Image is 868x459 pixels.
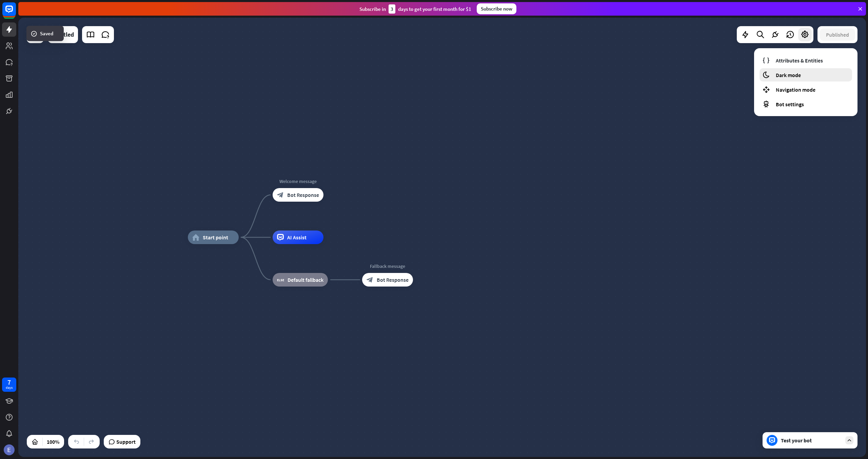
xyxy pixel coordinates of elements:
[268,178,329,185] div: Welcome message
[389,4,395,14] div: 3
[762,71,770,79] i: moon
[359,4,471,14] div: Subscribe in days to get your first month for $1
[477,3,516,14] div: Subscribe now
[367,276,373,283] i: block_bot_response
[2,378,16,392] a: 7 days
[287,234,307,241] span: AI Assist
[116,436,136,447] span: Support
[288,276,323,283] span: Default fallback
[52,26,74,43] div: Untitled
[776,72,801,78] span: Dark mode
[357,263,418,270] div: Fallback message
[781,437,842,444] div: Test your bot
[776,86,815,93] span: Navigation mode
[820,29,855,41] button: Published
[287,191,319,198] span: Bot Response
[5,3,26,23] button: Open LiveChat chat widget
[776,57,823,64] span: Attributes & Entities
[377,276,409,283] span: Bot Response
[7,379,11,385] div: 7
[6,385,13,390] div: days
[277,191,284,198] i: block_bot_response
[203,234,228,241] span: Start point
[31,30,37,37] i: success
[45,436,61,447] div: 100%
[776,101,804,108] span: Bot settings
[277,276,284,283] i: block_fallback
[192,234,199,241] i: home_2
[40,30,53,37] span: Saved
[759,54,852,67] a: Attributes & Entities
